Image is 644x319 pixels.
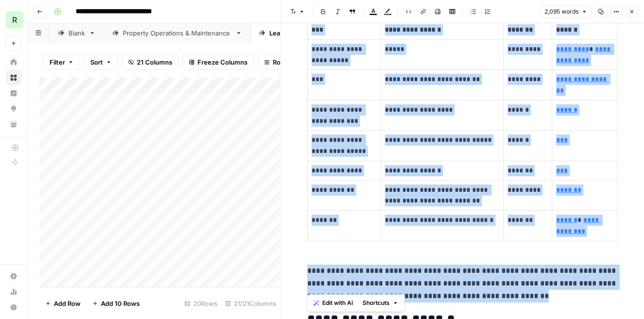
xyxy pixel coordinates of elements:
[250,23,377,43] a: Lease & Tenant Management
[6,269,21,284] a: Settings
[43,54,80,70] button: Filter
[273,57,308,67] span: Row Height
[39,296,86,311] button: Add Row
[101,299,140,308] span: Add 10 Rows
[6,300,21,315] button: Help + Support
[181,296,221,311] div: 20 Rows
[137,57,172,67] span: 21 Columns
[90,57,103,67] span: Sort
[50,23,104,43] a: Blank
[540,5,592,18] button: 2,095 words
[221,296,280,311] div: 21/21 Columns
[12,14,17,26] span: R
[104,23,250,43] a: Property Operations & Maintenance
[68,28,85,38] div: Blank
[122,54,179,70] button: 21 Columns
[54,299,81,308] span: Add Row
[182,54,254,70] button: Freeze Columns
[6,70,21,85] a: Browse
[84,54,118,70] button: Sort
[6,117,21,132] a: Your Data
[545,7,578,16] span: 2,095 words
[269,28,358,38] div: Lease & Tenant Management
[363,299,390,307] span: Shortcuts
[50,57,65,67] span: Filter
[86,296,146,311] button: Add 10 Rows
[198,57,248,67] span: Freeze Columns
[310,297,357,309] button: Edit with AI
[6,284,21,300] a: Usage
[6,101,21,117] a: Opportunities
[322,299,353,307] span: Edit with AI
[359,297,402,309] button: Shortcuts
[258,54,314,70] button: Row Height
[123,28,231,38] div: Property Operations & Maintenance
[6,85,21,101] a: Insights
[6,8,21,32] button: Workspace: Re-Leased
[6,54,21,70] a: Home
